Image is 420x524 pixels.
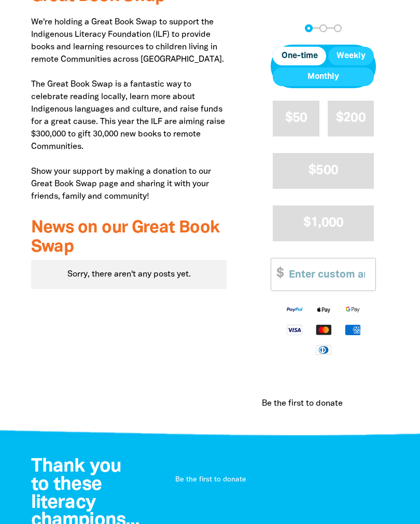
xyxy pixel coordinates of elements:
button: Navigate to step 2 of 3 to enter your details [319,24,327,32]
div: Donation stream [258,385,389,422]
button: $50 [273,101,319,136]
img: Google Pay logo [338,304,367,315]
button: $200 [328,101,374,136]
span: Monthly [307,71,339,83]
button: $500 [273,153,374,189]
div: Donation stream [171,468,379,491]
p: We're holding a Great Book Swap to support the Indigenous Literacy Foundation (ILF) to provide bo... [31,16,227,203]
button: Weekly [328,47,374,65]
p: Be the first to donate [175,475,374,485]
img: Mastercard logo [309,324,338,336]
div: Available payment methods [271,295,376,364]
img: Visa logo [280,324,309,336]
span: $ [271,258,284,290]
button: Navigate to step 1 of 3 to enter your donation amount [305,24,313,32]
img: Diners Club logo [309,344,338,356]
img: Paypal logo [280,304,309,315]
input: Enter custom amount [282,258,375,290]
div: Donation frequency [271,45,376,88]
span: $50 [285,112,307,124]
span: $1,000 [303,217,344,229]
span: One-time [282,50,318,62]
div: Sorry, there aren't any posts yet. [31,260,227,289]
button: $1,000 [273,205,374,241]
button: One-time [273,47,326,65]
button: Monthly [273,67,374,86]
div: Paginated content [171,468,379,491]
span: Weekly [337,50,366,62]
div: Paginated content [31,260,227,289]
button: Navigate to step 3 of 3 to enter your payment details [334,24,342,32]
img: American Express logo [338,324,367,336]
h3: News on our Great Book Swap [31,218,227,256]
img: Apple Pay logo [309,304,338,315]
span: $200 [336,112,366,124]
span: $500 [309,164,338,176]
p: Be the first to donate [262,397,343,410]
